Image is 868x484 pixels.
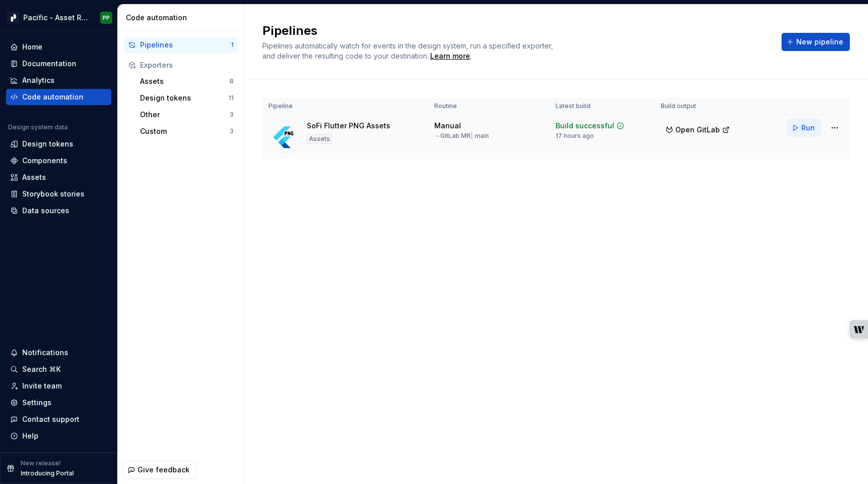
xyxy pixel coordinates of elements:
div: Assets [307,134,332,144]
div: 1 [231,41,234,49]
button: Help [6,428,111,444]
span: Run [801,123,815,133]
button: New pipeline [782,33,850,51]
button: Run [787,119,821,137]
a: Analytics [6,72,111,88]
div: 3 [230,111,234,119]
button: Assets8 [136,73,238,89]
div: Custom [140,126,230,136]
th: Routine [428,98,550,115]
div: Manual [434,121,461,131]
a: Settings [6,395,111,411]
a: Home [6,39,111,55]
div: Code automation [22,92,83,102]
button: Search ⌘K [6,361,111,377]
div: Pacific - Asset Repository (Features PNG) [23,13,88,23]
a: Components [6,153,111,169]
a: Learn more [430,51,470,61]
th: Latest build [550,98,655,115]
a: Design tokens [6,136,111,152]
div: Assets [22,172,46,182]
div: Exporters [140,60,234,70]
div: SoFi Flutter PNG Assets [307,121,390,131]
span: . [429,53,472,60]
img: 8d0dbd7b-a897-4c39-8ca0-62fbda938e11.png [7,12,19,24]
span: Open GitLab [675,125,720,135]
div: Components [22,156,67,166]
p: New release! [21,459,61,467]
div: Home [22,42,42,52]
span: | [471,132,473,139]
div: Code automation [126,13,240,23]
div: Search ⌘K [22,364,61,374]
span: New pipeline [796,37,843,47]
div: Data sources [22,206,69,216]
button: Open GitLab [661,121,735,139]
button: Custom3 [136,123,238,139]
button: Design tokens11 [136,90,238,106]
span: Give feedback [138,465,190,475]
div: Other [140,110,230,120]
div: Contact support [22,414,79,424]
div: Documentation [22,59,76,69]
a: Documentation [6,56,111,72]
button: Notifications [6,345,111,361]
a: Invite team [6,378,111,394]
div: Help [22,431,38,441]
div: → GitLab MR main [434,132,489,140]
a: Open GitLab [661,127,735,135]
div: 11 [229,94,234,102]
a: Data sources [6,203,111,219]
div: Design tokens [22,139,73,149]
th: Pipeline [262,98,428,115]
h2: Pipelines [262,23,769,39]
a: Code automation [6,89,111,105]
p: Introducing Portal [21,469,74,477]
div: Design tokens [140,93,229,103]
div: Analytics [22,75,55,85]
div: Pipelines [140,40,231,50]
button: Give feedback [123,461,196,479]
button: Contact support [6,411,111,427]
div: Assets [140,76,230,86]
button: Pacific - Asset Repository (Features PNG)PP [2,7,115,28]
button: Pipelines1 [124,37,238,53]
div: Design system data [8,123,68,131]
div: Invite team [22,381,62,391]
div: 8 [230,77,234,85]
a: Assets [6,169,111,185]
th: Build output [655,98,744,115]
div: 3 [230,127,234,135]
div: Storybook stories [22,189,84,199]
a: Storybook stories [6,186,111,202]
span: Pipelines automatically watch for events in the design system, run a specified exporter, and deli... [262,41,555,60]
div: PP [103,14,110,22]
div: Build successful [556,121,614,131]
div: Notifications [22,348,68,358]
button: Other3 [136,107,238,123]
div: 17 hours ago [556,132,594,140]
div: Settings [22,398,52,408]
